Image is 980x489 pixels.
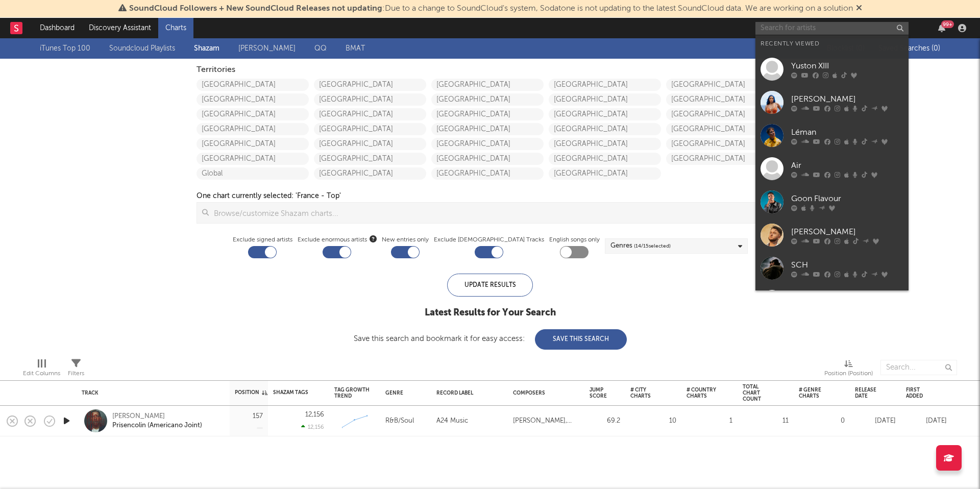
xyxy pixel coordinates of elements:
div: R&B/Soul [385,415,414,427]
button: Save This Search [535,329,627,350]
a: [GEOGRAPHIC_DATA] [666,93,778,106]
div: Air [791,159,903,172]
a: [GEOGRAPHIC_DATA] [197,93,309,106]
div: Record Label [436,390,498,396]
label: New entries only [382,234,429,246]
a: [GEOGRAPHIC_DATA] [197,153,309,165]
div: Genre [385,390,421,396]
a: Soundcloud Playlists [109,42,175,55]
label: English songs only [549,234,600,246]
a: Discovery Assistant [82,18,158,38]
a: [GEOGRAPHIC_DATA] [431,123,544,135]
div: First Added [906,387,932,399]
div: Track [82,390,219,396]
a: iTunes Top 100 [40,42,90,55]
div: 12,156 [305,411,324,418]
a: [GEOGRAPHIC_DATA] [197,108,309,120]
a: Yuston XIII [755,53,909,86]
a: [GEOGRAPHIC_DATA] [549,138,661,150]
a: [GEOGRAPHIC_DATA] [549,108,661,120]
a: [GEOGRAPHIC_DATA] [314,123,426,135]
button: 99+ [938,24,945,32]
a: [GEOGRAPHIC_DATA] [197,138,309,150]
div: Position (Position) [824,368,873,380]
a: [GEOGRAPHIC_DATA] [314,167,426,180]
a: Global [197,167,309,180]
div: SCH [791,259,903,271]
a: [GEOGRAPHIC_DATA] [666,108,778,120]
div: Territories [197,64,783,76]
span: SoundCloud Followers + New SoundCloud Releases not updating [129,5,382,13]
span: Exclude enormous artists [298,234,377,246]
div: 12,156 [301,424,324,430]
label: Exclude signed artists [233,234,292,246]
div: [DATE] [906,415,947,427]
div: 10 [630,415,676,427]
div: [PERSON_NAME] [791,226,903,238]
div: 99 + [941,20,954,28]
div: 1 [687,415,732,427]
a: [GEOGRAPHIC_DATA] [431,167,544,180]
a: [GEOGRAPHIC_DATA] [197,79,309,91]
div: Latest Results for Your Search [354,307,627,319]
a: [GEOGRAPHIC_DATA] [314,153,426,165]
span: : Due to a change to SoundCloud's system, Sodatone is not updating to the latest SoundCloud data.... [129,5,853,13]
div: # City Charts [630,387,661,399]
a: [PERSON_NAME]Prisencolin (Americano Joint) [112,412,202,430]
div: Jump Score [590,387,607,399]
a: SCH [755,252,909,285]
input: Search... [880,360,957,375]
div: Recently Viewed [761,38,903,50]
a: [GEOGRAPHIC_DATA] [549,153,661,165]
a: [GEOGRAPHIC_DATA] [431,93,544,106]
a: [GEOGRAPHIC_DATA] [197,123,309,135]
a: [GEOGRAPHIC_DATA] [314,79,426,91]
button: Exclude enormous artists [370,234,377,243]
a: Air [755,152,909,185]
input: Search for artists [755,22,909,35]
a: Hamza [755,285,909,318]
a: QQ [314,42,327,55]
div: 0 [799,415,845,427]
div: Tag Growth Trend [334,387,370,399]
a: Goon Flavour [755,185,909,218]
div: Yuston XIII [791,60,903,72]
a: [GEOGRAPHIC_DATA] [431,108,544,120]
div: A24 Music [436,415,468,427]
div: Genres [610,240,671,252]
div: Léman [791,126,903,138]
div: Filters [68,355,84,384]
label: Exclude [DEMOGRAPHIC_DATA] Tracks [434,234,544,246]
div: [DATE] [855,415,896,427]
div: Release Date [855,387,880,399]
a: [PERSON_NAME] [238,42,296,55]
div: Edit Columns [23,355,60,384]
div: [PERSON_NAME], [PERSON_NAME] [PERSON_NAME], [PERSON_NAME] [513,415,579,427]
div: One chart currently selected: ' France - Top ' [197,190,341,202]
div: Edit Columns [23,368,60,380]
a: [GEOGRAPHIC_DATA] [549,167,661,180]
div: Update Results [447,274,533,297]
a: [GEOGRAPHIC_DATA] [431,138,544,150]
a: [PERSON_NAME] [755,218,909,252]
div: [PERSON_NAME] [112,412,202,421]
div: Shazam Tags [273,389,309,396]
div: # Genre Charts [799,387,829,399]
a: [GEOGRAPHIC_DATA] [314,93,426,106]
div: Position (Position) [824,355,873,384]
div: # Country Charts [687,387,717,399]
div: Position [235,389,267,396]
a: [GEOGRAPHIC_DATA] [666,79,778,91]
div: Goon Flavour [791,192,903,205]
div: 11 [743,415,789,427]
div: 69.2 [590,415,620,427]
a: [GEOGRAPHIC_DATA] [549,123,661,135]
div: Save this search and bookmark it for easy access: [354,335,627,343]
span: ( 14 / 15 selected) [634,240,671,252]
a: [GEOGRAPHIC_DATA] [666,123,778,135]
a: Léman [755,119,909,152]
span: ( 0 ) [932,45,940,52]
div: 157 [253,413,263,420]
div: [PERSON_NAME] [791,93,903,105]
a: Dashboard [33,18,82,38]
